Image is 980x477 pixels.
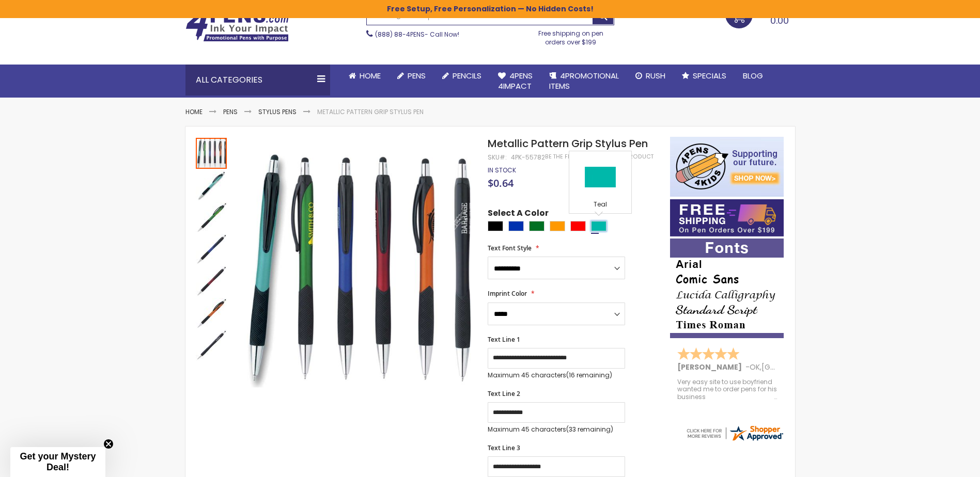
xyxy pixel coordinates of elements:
span: In stock [488,166,516,174]
a: Be the first to review this product [545,153,654,161]
span: Home [360,70,381,81]
span: Rush [646,70,665,81]
a: Pens [389,65,434,87]
a: Pencils [434,65,490,87]
img: Metallic Pattern Grip Stylus Pen [196,202,227,233]
span: [GEOGRAPHIC_DATA] [761,362,837,372]
a: Specials [674,65,735,87]
p: Maximum 45 characters [488,371,625,379]
img: Metallic Pattern Grip Stylus Pen [196,266,227,297]
div: Metallic Pattern Grip Stylus Pen [196,137,228,169]
strong: SKU [488,153,507,162]
div: Metallic Pattern Grip Stylus Pen [196,169,228,201]
img: Metallic Pattern Grip Stylus Pen [196,330,227,361]
a: Pens [223,107,238,116]
span: OK [750,362,760,372]
img: Free shipping on orders over $199 [670,199,784,236]
span: (33 remaining) [566,425,613,434]
span: Pens [408,70,426,81]
span: Select A Color [488,208,549,221]
a: 4PROMOTIONALITEMS [541,65,627,98]
button: Close teaser [103,439,114,449]
span: 4PROMOTIONAL ITEMS [549,70,619,91]
div: Metallic Pattern Grip Stylus Pen [196,233,228,265]
span: Text Line 1 [488,335,520,344]
div: Availability [488,166,516,174]
a: Stylus Pens [258,107,297,116]
span: [PERSON_NAME] [677,362,745,372]
div: Metallic Pattern Grip Stylus Pen [196,265,228,297]
div: Very easy site to use boyfriend wanted me to order pens for his business [677,378,777,401]
span: Text Line 2 [488,389,520,398]
span: Pencils [453,70,481,81]
div: Metallic Pattern Grip Stylus Pen [196,201,228,233]
img: Metallic Pattern Grip Stylus Pen [238,152,474,388]
span: Get your Mystery Deal! [20,451,96,472]
div: Red [570,221,586,231]
a: Home [340,65,389,87]
div: All Categories [185,65,330,96]
span: (16 remaining) [566,371,612,379]
img: 4pens.com widget logo [685,424,784,442]
span: 4Pens 4impact [498,70,533,91]
a: Home [185,107,203,116]
p: Maximum 45 characters [488,425,625,434]
img: Metallic Pattern Grip Stylus Pen [196,298,227,329]
a: Rush [627,65,674,87]
div: Blue [508,221,524,231]
img: Metallic Pattern Grip Stylus Pen [196,234,227,265]
span: Text Font Style [488,244,532,252]
div: 4PK-55782 [511,153,545,162]
a: (888) 88-4PENS [375,30,425,39]
span: $0.64 [488,176,514,190]
span: 0.00 [770,14,789,27]
img: font-personalization-examples [670,239,784,338]
a: 4Pens4impact [490,65,541,98]
div: Black [488,221,503,231]
div: Free shipping on pen orders over $199 [527,25,614,46]
span: Text Line 3 [488,443,520,452]
div: Teal [572,200,629,211]
img: Metallic Pattern Grip Stylus Pen [196,170,227,201]
img: 4pens 4 kids [670,137,784,197]
div: Metallic Pattern Grip Stylus Pen [196,297,228,329]
span: Imprint Color [488,289,527,298]
a: Blog [735,65,771,87]
span: Metallic Pattern Grip Stylus Pen [488,136,648,151]
div: Metallic Pattern Grip Stylus Pen [196,329,227,361]
img: 4Pens Custom Pens and Promotional Products [185,9,289,42]
li: Metallic Pattern Grip Stylus Pen [317,108,424,116]
div: Teal [591,221,606,231]
div: Green [529,221,545,231]
span: - Call Now! [375,30,459,39]
span: - , [745,362,837,372]
div: Orange [550,221,565,231]
div: Get your Mystery Deal!Close teaser [10,447,105,477]
span: Blog [743,70,763,81]
a: 4pens.com certificate URL [685,436,784,444]
span: Specials [693,70,726,81]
